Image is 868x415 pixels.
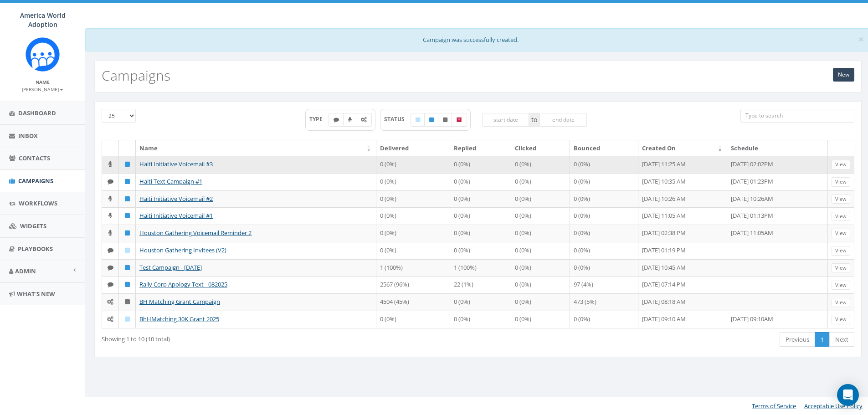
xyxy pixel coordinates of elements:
i: Draft [125,247,130,253]
i: Ringless Voice Mail [108,230,112,236]
td: [DATE] 10:26AM [727,190,828,208]
td: [DATE] 07:14 PM [638,276,727,293]
th: Delivered [376,140,450,156]
a: View [832,246,850,256]
td: 0 (0%) [511,242,570,259]
th: Schedule [727,140,828,156]
td: 0 (0%) [450,242,511,259]
a: Previous [780,332,815,347]
th: Bounced [570,140,638,156]
a: Houston Gathering Voicemail Reminder 2 [139,229,252,237]
a: BH Matching Grant Campaign [139,297,220,306]
i: Text SMS [108,179,113,184]
i: Text SMS [108,247,113,253]
span: Workflows [19,199,57,207]
td: [DATE] 11:25 AM [638,156,727,173]
td: 0 (0%) [376,311,450,328]
td: 97 (4%) [570,276,638,293]
i: Published [429,117,434,123]
td: 0 (0%) [450,173,511,190]
td: 0 (0%) [450,293,511,311]
td: 0 (0%) [511,293,570,311]
i: Published [125,230,130,236]
input: start date [482,113,529,127]
td: [DATE] 10:45 AM [638,259,727,277]
a: View [832,315,850,324]
div: Showing 1 to 10 (10 total) [102,331,407,343]
a: BhHMatching 30K Grant 2025 [139,315,219,323]
small: Name [36,79,50,85]
a: Test Campaign - [DATE] [139,263,202,272]
a: Terms of Service [752,402,796,410]
span: Admin [15,267,36,275]
i: Unpublished [125,299,130,305]
td: 0 (0%) [570,190,638,208]
i: Ringless Voice Mail [348,117,352,123]
td: [DATE] 01:19 PM [638,242,727,259]
td: 0 (0%) [570,207,638,225]
small: [PERSON_NAME] [22,86,63,92]
a: Acceptable Use Policy [804,402,863,410]
td: 0 (0%) [450,311,511,328]
span: Campaigns [18,177,53,185]
a: Houston Gathering Invitees (V2) [139,246,226,254]
td: 0 (0%) [376,156,450,173]
a: New [833,68,854,82]
label: Ringless Voice Mail [343,113,357,127]
td: 0 (0%) [376,207,450,225]
td: 2567 (96%) [376,276,450,293]
span: Contacts [19,154,50,162]
i: Automated Message [107,299,113,305]
i: Published [125,265,130,271]
i: Published [125,282,130,287]
span: Inbox [18,132,38,140]
i: Automated Message [107,316,113,322]
i: Text SMS [108,282,113,287]
td: 0 (0%) [376,242,450,259]
label: Archived [452,113,467,127]
td: 1 (100%) [450,259,511,277]
i: Published [125,161,130,167]
td: 0 (0%) [511,311,570,328]
label: Unpublished [438,113,452,127]
span: TYPE [309,115,329,123]
td: [DATE] 02:38 PM [638,225,727,242]
a: View [832,160,850,169]
a: Haiti Text Campaign #1 [139,177,202,185]
input: end date [539,113,587,127]
td: 0 (0%) [511,276,570,293]
i: Ringless Voice Mail [108,196,112,202]
td: [DATE] 09:10 AM [638,311,727,328]
td: 0 (0%) [511,173,570,190]
td: [DATE] 01:23PM [727,173,828,190]
button: Close [858,35,864,44]
td: 0 (0%) [376,173,450,190]
span: Widgets [20,222,46,230]
a: View [832,298,850,307]
td: [DATE] 01:13PM [727,207,828,225]
label: Text SMS [329,113,344,127]
i: Published [125,196,130,202]
th: Created On: activate to sort column ascending [638,140,727,156]
a: Next [829,332,854,347]
label: Draft [411,113,425,127]
td: 0 (0%) [376,190,450,208]
td: [DATE] 11:05 AM [638,207,727,225]
td: 0 (0%) [376,225,450,242]
td: 4504 (45%) [376,293,450,311]
td: 0 (0%) [511,190,570,208]
h2: Campaigns [102,68,170,83]
i: Ringless Voice Mail [108,161,112,167]
i: Unpublished [443,117,447,123]
i: Draft [416,117,420,123]
td: 0 (0%) [511,156,570,173]
a: Haiti Initiative Voicemail #2 [139,195,213,203]
label: Automated Message [356,113,372,127]
td: [DATE] 02:02PM [727,156,828,173]
td: 22 (1%) [450,276,511,293]
td: 0 (0%) [570,311,638,328]
td: [DATE] 10:26 AM [638,190,727,208]
th: Clicked [511,140,570,156]
i: Text SMS [108,265,113,271]
span: STATUS [384,115,411,123]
